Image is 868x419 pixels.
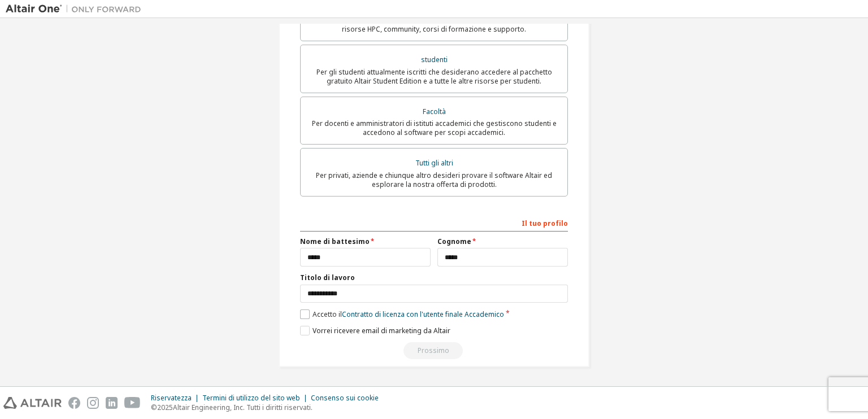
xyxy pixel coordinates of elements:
font: Titolo di lavoro [300,273,355,282]
font: Altair Engineering, Inc. Tutti i diritti riservati. [173,403,313,412]
font: Termini di utilizzo del sito web [202,393,300,403]
font: Per docenti e amministratori di istituti accademici che gestiscono studenti e accedono al softwar... [312,119,557,137]
font: Per privati, aziende e chiunque altro desideri provare il software Altair ed esplorare la nostra ... [316,171,552,189]
font: studenti [421,55,448,64]
font: Tutti gli altri [415,158,453,168]
font: 2025 [157,403,173,412]
img: instagram.svg [87,397,99,409]
font: Vorrei ricevere email di marketing da Altair [313,326,450,335]
font: Consenso sui cookie [311,393,379,403]
font: Riservatezza [151,393,192,403]
font: Nome di battesimo [300,237,370,246]
img: altair_logo.svg [3,397,62,409]
font: Facoltà [423,107,446,116]
img: facebook.svg [68,397,80,409]
font: Il tuo profilo [522,219,568,228]
font: © [151,403,157,412]
font: Accademico [465,309,504,319]
div: Read and acccept EULA to continue [300,342,568,359]
font: Cognome [437,237,471,246]
img: Altair Uno [6,3,147,15]
font: Per gli studenti attualmente iscritti che desiderano accedere al pacchetto gratuito Altair Studen... [316,67,552,86]
font: Contratto di licenza con l'utente finale [342,309,463,319]
font: Per i clienti esistenti che desiderano accedere a download di software, risorse HPC, community, c... [320,15,548,34]
font: Accetto il [313,309,342,319]
img: youtube.svg [124,397,141,409]
img: linkedin.svg [106,397,118,409]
